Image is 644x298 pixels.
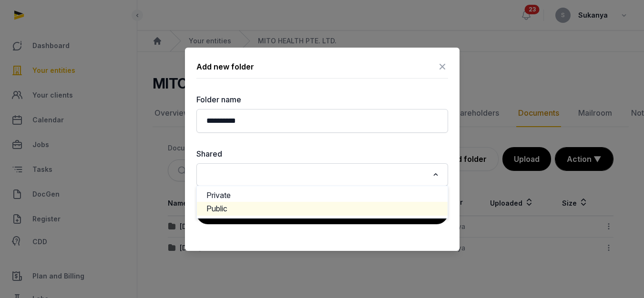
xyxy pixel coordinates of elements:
div: Add new folder [196,61,254,72]
label: Shared [196,148,448,159]
li: Private [197,189,448,202]
label: Folder name [196,94,448,105]
div: Search for option [201,166,443,183]
li: Public [197,202,448,216]
input: Search for option [202,168,429,181]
